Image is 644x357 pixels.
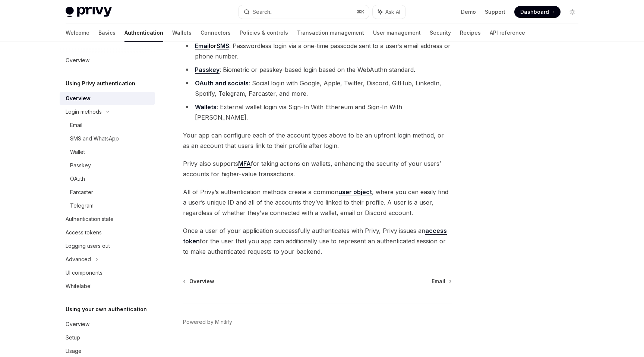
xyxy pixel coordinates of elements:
a: Demo [461,8,476,16]
a: Email [432,278,451,285]
a: Farcaster [60,186,155,199]
span: Email [432,278,445,285]
a: MFA [238,160,251,168]
a: Recipes [460,24,481,42]
a: Setup [60,331,155,344]
a: User management [373,24,421,42]
div: Wallet [70,148,85,157]
a: Policies & controls [240,24,288,42]
a: OAuth [60,172,155,186]
a: API reference [490,24,525,42]
div: Telegram [70,201,94,210]
span: Your app can configure each of the account types above to be an upfront login method, or as an ac... [183,130,452,151]
div: SMS and WhatsApp [70,134,119,143]
a: Powered by Mintlify [183,318,232,326]
span: Overview [189,278,214,285]
a: Authentication [124,24,163,42]
li: : Biometric or passkey-based login based on the WebAuthn standard. [183,64,452,75]
li: : Passwordless login via a one-time passcode sent to a user’s email address or phone number. [183,41,452,61]
a: SMS [217,42,229,50]
div: Setup [66,333,80,342]
h5: Using your own authentication [66,305,147,314]
a: SMS and WhatsApp [60,132,155,145]
a: Dashboard [514,6,561,18]
a: Access tokens [60,226,155,239]
a: Overview [184,278,214,285]
a: Wallets [195,103,217,111]
span: Privy also supports for taking actions on wallets, enhancing the security of your users’ accounts... [183,158,452,179]
a: OAuth and socials [195,79,249,87]
div: Usage [66,347,82,356]
a: UI components [60,266,155,279]
a: Welcome [66,24,89,42]
div: OAuth [70,174,85,183]
li: : Social login with Google, Apple, Twitter, Discord, GitHub, LinkedIn, Spotify, Telegram, Farcast... [183,78,452,99]
a: Whitelabel [60,279,155,293]
a: Wallets [172,24,192,42]
div: Advanced [66,255,91,264]
a: Overview [60,317,155,331]
a: Telegram [60,199,155,212]
li: : External wallet login via Sign-In With Ethereum and Sign-In With [PERSON_NAME]. [183,102,452,123]
a: Wallet [60,145,155,159]
div: Email [70,121,82,130]
a: Passkey [195,66,220,74]
h5: Using Privy authentication [66,79,135,88]
div: Whitelabel [66,282,92,291]
div: Overview [66,320,89,329]
a: Overview [60,54,155,67]
button: Toggle dark mode [566,6,578,18]
button: Ask AI [373,5,405,19]
div: Overview [66,94,91,103]
a: Transaction management [297,24,364,42]
a: Overview [60,92,155,105]
a: Logging users out [60,239,155,253]
div: Search... [253,7,274,16]
a: user object [338,188,372,196]
a: Basics [98,24,116,42]
a: Passkey [60,159,155,172]
a: Connectors [201,24,231,42]
span: Ask AI [385,8,400,16]
a: Email [60,119,155,132]
div: Farcaster [70,188,93,197]
span: Dashboard [520,8,549,16]
a: Authentication state [60,212,155,226]
div: Access tokens [66,228,102,237]
button: Search...⌘K [239,5,369,19]
a: Support [485,8,505,16]
a: Security [430,24,451,42]
div: Login methods [66,107,102,116]
span: ⌘ K [357,9,364,15]
div: Logging users out [66,241,110,250]
strong: or [195,42,229,50]
span: Once a user of your application successfully authenticates with Privy, Privy issues an for the us... [183,225,452,257]
a: Email [195,42,210,50]
img: light logo [66,7,112,17]
div: Overview [66,56,89,65]
div: Passkey [70,161,91,170]
div: UI components [66,268,102,277]
div: Authentication state [66,215,114,224]
span: All of Privy’s authentication methods create a common , where you can easily find a user’s unique... [183,187,452,218]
